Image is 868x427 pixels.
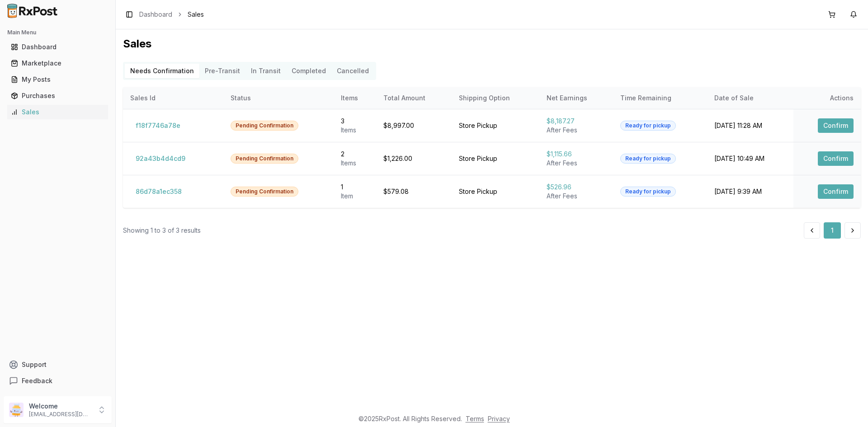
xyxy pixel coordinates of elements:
[245,64,286,78] button: In Transit
[714,121,786,130] div: [DATE] 11:28 AM
[341,192,369,201] div: Item
[547,183,606,192] div: $526.96
[11,108,104,117] div: Sales
[286,64,331,78] button: Completed
[11,75,104,84] div: My Posts
[4,56,112,70] button: Marketplace
[9,403,24,417] img: User avatar
[613,87,707,109] th: Time Remaining
[139,10,172,19] a: Dashboard
[223,87,334,109] th: Status
[123,87,223,109] th: Sales Id
[547,192,606,201] div: After Fees
[547,150,606,159] div: $1,115.66
[123,226,201,235] div: Showing 1 to 3 of 3 results
[818,118,854,133] button: Confirm
[488,415,510,422] a: Privacy
[22,376,52,385] span: Feedback
[383,187,444,196] div: $579.08
[231,187,298,197] div: Pending Confirmation
[341,150,369,159] div: 2
[188,10,204,19] span: Sales
[7,29,108,36] h2: Main Menu
[341,117,369,126] div: 3
[620,187,676,197] div: Ready for pickup
[11,91,104,100] div: Purchases
[4,72,112,87] button: My Posts
[620,154,676,164] div: Ready for pickup
[547,117,606,126] div: $8,187.27
[331,64,374,78] button: Cancelled
[547,159,606,168] div: After Fees
[7,71,108,88] a: My Posts
[466,415,484,422] a: Terms
[452,87,539,109] th: Shipping Option
[341,159,369,168] div: Item s
[459,154,532,163] div: Store Pickup
[7,88,108,104] a: Purchases
[818,184,854,199] button: Confirm
[11,59,104,68] div: Marketplace
[199,64,245,78] button: Pre-Transit
[4,373,112,389] button: Feedback
[539,87,613,109] th: Net Earnings
[130,184,187,199] button: 86d78a1ec358
[620,121,676,131] div: Ready for pickup
[459,121,532,130] div: Store Pickup
[714,187,786,196] div: [DATE] 9:39 AM
[7,39,108,55] a: Dashboard
[125,64,199,78] button: Needs Confirmation
[139,10,204,19] nav: breadcrumb
[4,4,61,18] img: RxPost Logo
[231,121,298,131] div: Pending Confirmation
[818,151,854,166] button: Confirm
[7,104,108,120] a: Sales
[123,37,861,51] h1: Sales
[714,154,786,163] div: [DATE] 10:49 AM
[547,126,606,135] div: After Fees
[383,121,444,130] div: $8,997.00
[4,89,112,103] button: Purchases
[130,118,186,133] button: f18f7746a78e
[459,187,532,196] div: Store Pickup
[29,402,92,411] p: Welcome
[29,411,92,418] p: [EMAIL_ADDRESS][DOMAIN_NAME]
[231,154,298,164] div: Pending Confirmation
[341,126,369,135] div: Item s
[4,40,112,54] button: Dashboard
[793,87,861,109] th: Actions
[341,183,369,192] div: 1
[383,154,444,163] div: $1,226.00
[4,357,112,373] button: Support
[130,151,191,166] button: 92a43b4d4cd9
[4,105,112,119] button: Sales
[11,42,104,52] div: Dashboard
[7,55,108,71] a: Marketplace
[707,87,793,109] th: Date of Sale
[376,87,452,109] th: Total Amount
[824,222,841,239] button: 1
[334,87,376,109] th: Items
